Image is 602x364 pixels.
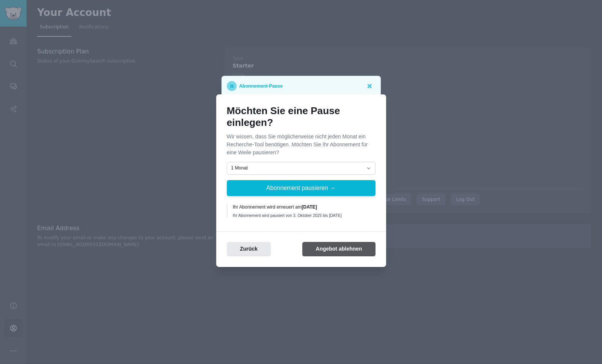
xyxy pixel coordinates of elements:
[227,133,376,157] p: Wir wissen, dass Sie möglicherweise nicht jeden Monat ein Recherche-Tool benötigen. Möchten Sie I...
[227,242,271,257] button: Zurück
[302,204,317,210] b: [DATE]
[239,81,283,91] p: Abonnement-Pause
[302,242,375,257] button: Angebot ablehnen
[227,180,376,196] button: Abonnement pausieren →
[233,204,370,211] div: Ihr Abonnement wird erneuert am
[227,105,376,129] h1: Möchten Sie eine Pause einlegen?
[233,213,370,218] div: Ihr Abonnement wird pausiert von 3. Oktober 2025 bis [DATE]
